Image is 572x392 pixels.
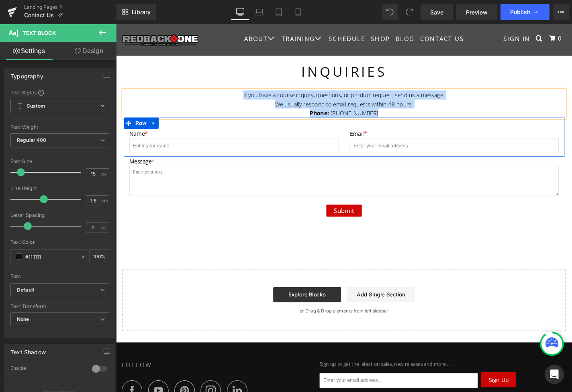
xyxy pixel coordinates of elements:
[19,303,467,308] p: or Drag & Drop elements from left sidebar
[14,112,237,121] p: Name
[510,9,530,15] span: Publish
[168,280,240,296] a: Explore Blocks
[8,80,478,90] div: We usually respond to email requests within 48 hours.
[8,90,478,100] div: [PHONE_NUMBER]
[288,4,308,20] a: Mobile
[249,112,472,121] p: Email
[17,316,29,322] b: None
[545,365,564,384] div: Open Intercom Messenger
[500,4,550,20] button: Publish
[22,30,56,36] span: Text Block
[10,68,43,80] div: Typography
[60,42,118,60] a: Design
[389,371,427,387] input: Sign Up
[14,121,237,137] input: Enter your name
[466,8,488,16] span: Preview
[24,4,116,10] a: Landing Pages
[553,4,569,20] button: More
[250,4,269,20] a: Laptop
[101,171,108,176] span: px
[35,100,45,112] a: Expand / Collapse
[456,4,497,20] a: Preview
[8,71,478,80] div: If you have a course inquiry, questions, or product request, send us a message.
[249,121,472,137] input: Enter your email address
[116,4,156,20] a: New Library
[206,91,227,99] b: Phone:
[132,8,151,16] span: Library
[430,8,443,16] span: Save
[24,12,54,18] span: Contact Us
[224,192,262,205] button: Submit
[17,287,34,294] i: Default
[246,280,319,296] a: Add Single Section
[101,198,108,203] span: em
[10,212,109,218] div: Letter Spacing
[101,225,108,230] span: px
[10,159,109,164] div: Font Size
[10,239,109,245] div: Text Color
[6,358,209,369] h6: Follow
[27,103,45,110] b: Custom
[401,4,417,20] button: Redo
[14,141,472,151] p: Message
[10,125,109,130] div: Font Weight
[25,252,77,261] input: Color
[10,304,109,309] div: Text Transform
[10,274,109,279] div: Font
[217,372,386,388] input: Enter your email address...
[269,4,288,20] a: Tablet
[18,100,35,112] span: Row
[90,250,109,264] div: %
[382,4,398,20] button: Undo
[217,358,480,367] p: Sign up to get the latest on sales, new releases and more …
[10,89,109,96] div: Text Styles
[10,365,84,374] div: Enable
[17,137,47,143] b: Regular 400
[231,4,250,20] a: Desktop
[10,186,109,191] div: Line Height
[10,344,46,355] div: Text Shadow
